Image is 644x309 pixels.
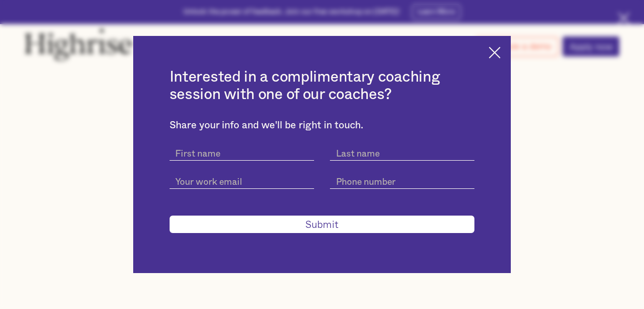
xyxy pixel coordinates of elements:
[330,171,474,189] input: Phone number
[330,143,474,161] input: Last name
[170,120,475,131] div: Share your info and we'll be right in touch.
[489,47,501,59] img: Cross icon
[170,216,475,233] input: Submit
[170,143,314,161] input: First name
[170,143,475,233] form: current-schedule-a-demo-get-started-modal
[170,68,475,103] h2: Interested in a complimentary coaching session with one of our coaches?
[170,171,314,189] input: Your work email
